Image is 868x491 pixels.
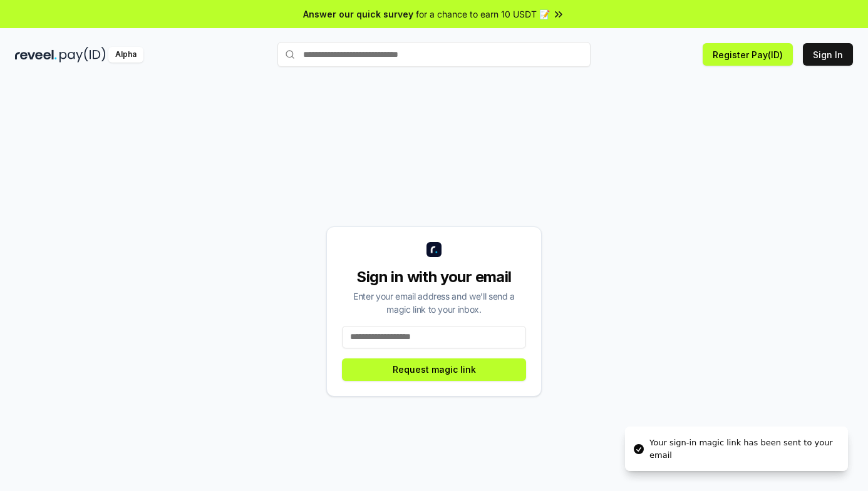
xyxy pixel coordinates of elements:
[416,8,550,21] span: for a chance to earn 10 USDT 📝
[342,290,526,316] div: Enter your email address and we’ll send a magic link to your inbox.
[649,437,838,461] div: Your sign-in magic link has been sent to your email
[803,43,853,66] button: Sign In
[426,242,442,257] img: logo_small
[15,47,57,63] img: reveel_dark
[303,8,413,21] span: Answer our quick survey
[108,47,143,63] div: Alpha
[342,358,526,381] button: Request magic link
[59,47,106,63] img: pay_id
[703,43,793,66] button: Register Pay(ID)
[342,267,526,287] div: Sign in with your email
